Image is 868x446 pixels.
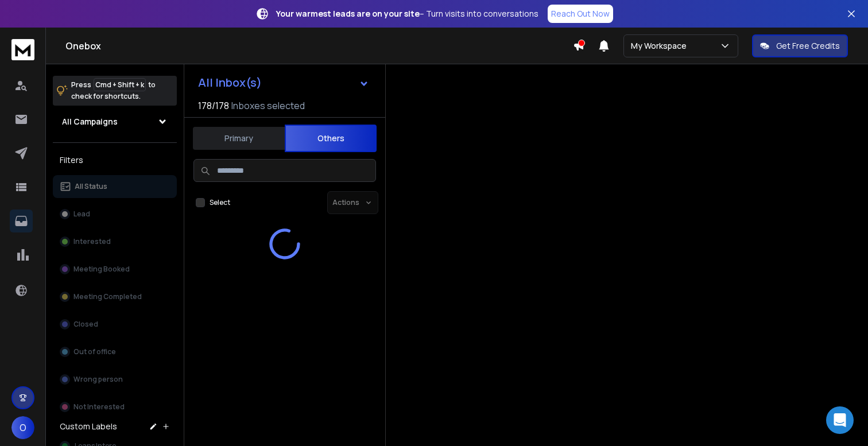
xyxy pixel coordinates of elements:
img: logo [11,39,34,60]
div: Open Intercom Messenger [826,406,854,434]
p: – Turn visits into conversations [276,8,538,20]
button: Get Free Credits [752,34,848,57]
button: Primary [193,126,285,151]
p: Press to check for shortcuts. [71,79,156,102]
strong: Your warmest leads are on your site [276,8,420,19]
h1: All Inbox(s) [198,77,262,88]
button: Others [285,125,377,152]
button: O [11,416,34,439]
h3: Inboxes selected [231,99,305,113]
h1: All Campaigns [62,116,118,127]
button: All Campaigns [53,110,177,133]
p: Reach Out Now [551,8,610,20]
h3: Filters [53,152,177,168]
a: Reach Out Now [548,5,613,23]
h1: Onebox [65,39,573,53]
h3: Custom Labels [60,421,117,432]
span: 178 / 178 [198,99,229,113]
span: Cmd + Shift + k [94,78,146,91]
p: My Workspace [631,40,691,52]
p: Get Free Credits [776,40,840,52]
button: All Inbox(s) [189,71,378,94]
label: Select [210,198,230,207]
